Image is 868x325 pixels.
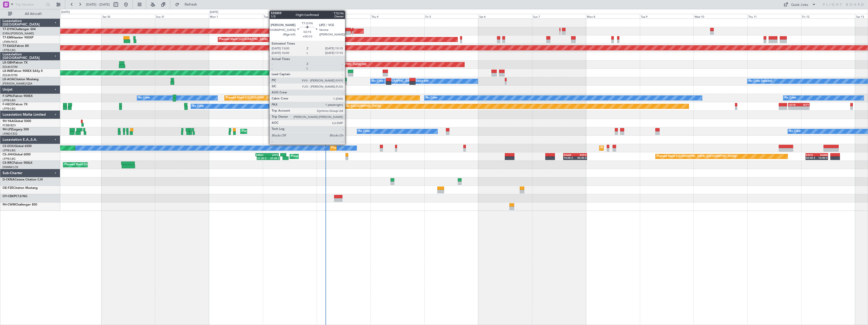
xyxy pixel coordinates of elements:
[301,103,381,110] div: Planned Maint [GEOGRAPHIC_DATA] ([GEOGRAPHIC_DATA])
[747,14,801,18] div: Thu 11
[3,36,33,39] a: T7-EMIHawker 900XP
[64,161,144,169] div: Planned Maint [GEOGRAPHIC_DATA] ([GEOGRAPHIC_DATA])
[3,28,36,31] a: T7-DYNChallenger 604
[426,94,437,102] div: No Crew
[15,1,45,8] input: Trip Number
[781,1,818,9] button: Quick Links
[3,161,32,165] a: CS-RRCFalcon 900LX
[749,77,772,85] div: No Crew Sabadell
[263,14,317,18] div: Tue 2
[789,128,801,135] div: No Crew
[3,103,14,106] span: F-HECD
[282,61,366,68] div: Planned Maint [GEOGRAPHIC_DATA] ([GEOGRAPHIC_DATA] Intl)
[219,36,268,43] div: Planned Maint [GEOGRAPHIC_DATA]
[3,40,17,44] a: LFMN/NCE
[3,157,16,161] a: LFPB/LBG
[3,120,14,123] span: 9H-YAA
[3,45,15,48] span: T7-EAGL
[180,3,202,6] span: Refresh
[3,28,14,31] span: T7-DYN
[3,195,27,198] a: OY-CBKPC12/NG
[267,153,278,156] div: LPCS
[155,14,209,18] div: Sun 31
[3,153,31,156] a: CS-JHHGlobal 6000
[3,161,13,165] span: CS-RRC
[3,36,12,39] span: T7-EMI
[86,2,110,7] span: [DATE] - [DATE]
[3,82,32,86] a: [PERSON_NAME]/QSA
[478,14,532,18] div: Sat 6
[657,153,736,160] div: Planned Maint [GEOGRAPHIC_DATA] ([GEOGRAPHIC_DATA])
[291,153,371,160] div: Planned Maint [GEOGRAPHIC_DATA] ([GEOGRAPHIC_DATA])
[3,149,16,152] a: LFPB/LBG
[3,203,15,206] span: 9H-CWM
[3,98,16,102] a: LFPB/LBG
[693,14,747,18] div: Wed 10
[799,107,809,110] div: -
[785,94,796,102] div: No Crew
[61,10,70,14] div: [DATE]
[801,14,855,18] div: Fri 12
[3,178,43,181] a: D-CKNACessna Citation CJ4
[575,156,587,159] div: 00:30 Z
[817,156,828,159] div: 12:00 Z
[3,78,14,81] span: LX-AOA
[257,157,268,160] div: 21:20 Z
[3,73,17,77] a: EDLW/DTM
[3,145,32,148] a: CS-DOUGlobal 6500
[601,144,680,152] div: Planned Maint [GEOGRAPHIC_DATA] ([GEOGRAPHIC_DATA])
[3,145,14,148] span: CS-DOU
[3,32,34,35] a: EVRA/[PERSON_NAME]
[3,120,31,123] a: 9H-YAAGlobal 5000
[226,94,306,102] div: Planned Maint [GEOGRAPHIC_DATA] ([GEOGRAPHIC_DATA])
[3,165,18,169] a: DNMM/LOS
[806,156,817,159] div: 02:00 Z
[372,77,429,85] div: No Crew [GEOGRAPHIC_DATA] (Dublin Intl)
[256,153,267,156] div: KRNO
[317,14,371,18] div: Wed 3
[3,124,16,127] a: FCBB/BZV
[3,95,33,98] a: F-GPNJFalcon 900EX
[3,187,13,190] span: OE-FZE
[101,14,155,18] div: Sat 30
[789,107,799,110] div: -
[3,78,39,81] a: LX-AOACitation Mustang
[210,10,218,14] div: [DATE]
[424,14,478,18] div: Fri 5
[3,132,17,136] a: LFMD/CEQ
[3,107,16,111] a: LFPB/LBG
[3,95,13,98] span: F-GPNJ
[192,103,204,110] div: No Crew
[3,61,14,64] span: LX-GBH
[817,153,828,156] div: EHAM
[173,1,203,9] button: Refresh
[138,94,150,102] div: No Crew
[3,65,17,69] a: EDLW/DTM
[3,48,16,52] a: LFPB/LBG
[6,10,55,18] button: All Aircraft
[3,178,15,181] span: D-CKNA
[3,103,28,106] a: F-HECDFalcon 7X
[3,45,29,48] a: T7-EAGLFalcon 8X
[532,14,586,18] div: Sun 7
[331,144,411,152] div: Planned Maint [GEOGRAPHIC_DATA] ([GEOGRAPHIC_DATA])
[3,195,14,198] span: OY-CBK
[3,187,38,190] a: OE-FZECitation Mustang
[640,14,694,18] div: Tue 9
[586,14,640,18] div: Mon 8
[3,128,13,131] span: 9H-LPZ
[3,128,29,131] a: 9H-LPZLegacy 500
[371,14,424,18] div: Thu 4
[564,156,575,159] div: 14:00 Z
[575,153,587,156] div: KSFO
[789,103,799,106] div: UGTB
[209,14,263,18] div: Mon 1
[3,203,37,206] a: 9H-CWMChallenger 850
[268,157,279,160] div: 07:45 Z
[48,14,101,18] div: Fri 29
[806,153,817,156] div: KSFO
[791,3,808,8] div: Quick Links
[799,103,809,106] div: RJTT
[3,70,42,73] a: LX-INBFalcon 900EX EASy II
[242,128,298,135] div: Planned Maint Nice ([GEOGRAPHIC_DATA])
